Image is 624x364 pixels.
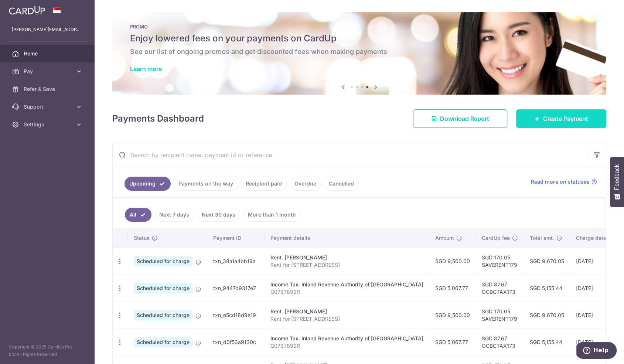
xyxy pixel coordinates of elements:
[570,302,620,329] td: [DATE]
[207,248,265,275] td: txn_38a1a4bb19a
[270,335,423,342] div: Income Tax. Inland Revenue Authority of [GEOGRAPHIC_DATA]
[270,261,423,269] p: Rent for [STREET_ADDRESS]
[324,177,359,191] a: Cancelled
[134,337,192,347] span: Scheduled for charge
[429,329,476,356] td: SGD 5,067.77
[154,208,194,222] a: Next 7 days
[134,256,192,266] span: Scheduled for charge
[125,208,151,222] a: All
[290,177,321,191] a: Overdue
[24,68,72,75] span: Pay
[610,157,624,207] button: Feedback - Show survey
[134,310,192,320] span: Scheduled for charge
[429,248,476,275] td: SGD 9,500.00
[9,6,45,15] img: CardUp
[435,234,454,242] span: Amount
[543,114,588,123] span: Create Payment
[524,275,570,302] td: SGD 5,155.44
[197,208,240,222] a: Next 30 days
[576,234,606,242] span: Charge date
[524,248,570,275] td: SGD 9,670.05
[482,234,510,242] span: CardUp fee
[576,342,617,360] iframe: Opens a widget where you can find more information
[113,143,588,167] input: Search by recipient name, payment id or reference
[12,26,83,33] p: [PERSON_NAME][EMAIL_ADDRESS][DOMAIN_NAME]
[524,329,570,356] td: SGD 5,155.44
[270,254,423,261] div: Rent. [PERSON_NAME]
[24,50,72,57] span: Home
[112,112,204,125] h4: Payments Dashboard
[112,12,606,95] img: Latest Promos banner
[413,109,507,128] a: Download Report
[476,329,524,356] td: SGD 87.67 OCBCTAX173
[130,47,589,56] h6: See our list of ongoing promos and get discounted fees when making payments
[516,109,606,128] a: Create Payment
[440,114,489,123] span: Download Report
[531,178,590,186] span: Read more on statuses
[130,24,589,30] p: PROMO
[476,302,524,329] td: SGD 170.05 SAVERENT179
[476,248,524,275] td: SGD 170.05 SAVERENT179
[24,85,72,93] span: Refer & Save
[130,65,162,72] a: Learn more
[134,234,150,242] span: Status
[614,164,620,190] span: Feedback
[570,275,620,302] td: [DATE]
[270,315,423,323] p: Rent for [STREET_ADDRESS]
[243,208,301,222] a: More than 1 month
[429,302,476,329] td: SGD 9,500.00
[429,275,476,302] td: SGD 5,067.77
[270,281,423,288] div: Income Tax. Inland Revenue Authority of [GEOGRAPHIC_DATA]
[207,228,265,248] th: Payment ID
[207,275,265,302] td: txn_9447d9317e7
[130,33,589,44] h5: Enjoy lowered fees on your payments on CardUp
[570,329,620,356] td: [DATE]
[531,178,597,186] a: Read more on statuses
[530,234,554,242] span: Total amt.
[134,283,192,293] span: Scheduled for charge
[241,177,287,191] a: Recipient paid
[270,342,423,350] p: G0787899R
[265,228,429,248] th: Payment details
[125,177,171,191] a: Upcoming
[207,329,265,356] td: txn_d0f53a9130c
[174,177,238,191] a: Payments on the way
[476,275,524,302] td: SGD 87.67 OCBCTAX173
[270,308,423,315] div: Rent. [PERSON_NAME]
[524,302,570,329] td: SGD 9,670.05
[570,248,620,275] td: [DATE]
[24,121,72,128] span: Settings
[207,302,265,329] td: txn_e5cd18d9e19
[24,103,72,110] span: Support
[270,288,423,296] p: G0787899R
